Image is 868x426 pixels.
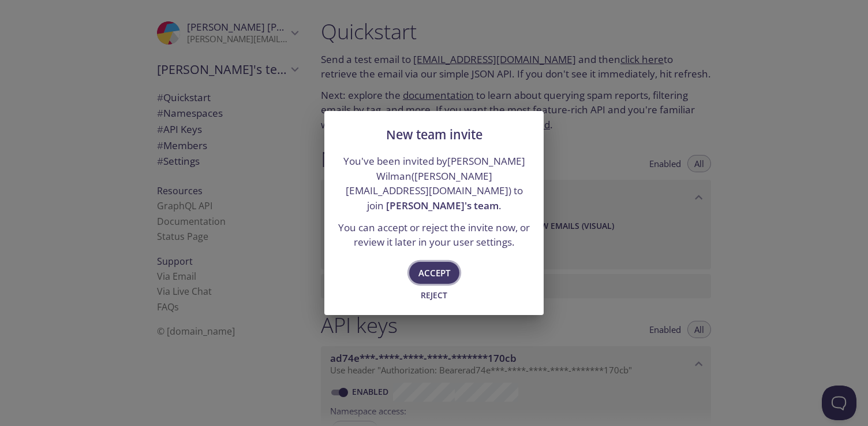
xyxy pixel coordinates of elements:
[418,265,450,280] span: Accept
[418,288,450,302] span: Reject
[338,220,530,250] p: You can accept or reject the invite now, or review it later in your user settings.
[386,199,499,212] span: [PERSON_NAME]'s team
[409,262,459,284] button: Accept
[386,126,482,143] span: New team invite
[416,286,452,305] button: Reject
[338,154,530,213] p: You've been invited by [PERSON_NAME] Wilman ( ) to join .
[346,169,508,198] a: [PERSON_NAME][EMAIL_ADDRESS][DOMAIN_NAME]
